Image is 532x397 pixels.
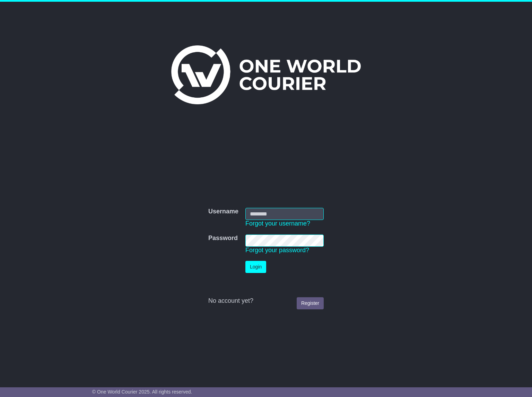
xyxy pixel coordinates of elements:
[245,220,310,227] a: Forgot your username?
[171,45,360,104] img: One World
[245,261,266,273] button: Login
[297,297,324,309] a: Register
[92,389,192,395] span: © One World Courier 2025. All rights reserved.
[208,297,324,305] div: No account yet?
[208,235,238,242] label: Password
[245,247,309,254] a: Forgot your password?
[208,208,238,215] label: Username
